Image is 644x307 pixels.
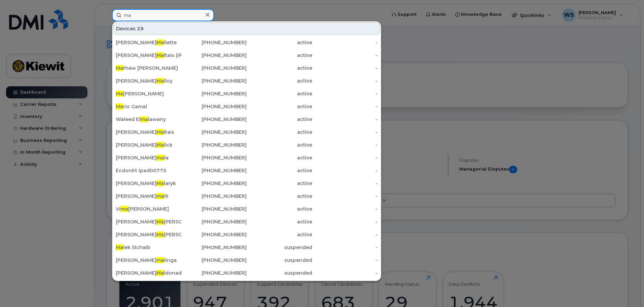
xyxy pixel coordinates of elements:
a: Cancelled[PHONE_NUMBER]cancelled- [113,280,380,292]
div: [PERSON_NAME] linga [116,257,181,264]
iframe: Messenger Launcher [615,278,639,302]
div: [PERSON_NAME] llette [116,39,181,46]
a: Vima[PERSON_NAME][PHONE_NUMBER]active- [113,203,380,215]
a: [PERSON_NAME]Maltais[PHONE_NUMBER]active- [113,126,380,138]
div: [PHONE_NUMBER] [181,142,247,148]
a: [PERSON_NAME]malli[PHONE_NUMBER]active- [113,190,380,202]
div: - [312,65,378,71]
a: Malek Sichaib[PHONE_NUMBER]suspended- [113,241,380,253]
div: - [312,52,378,59]
div: [PHONE_NUMBER] [181,218,247,225]
span: Ma [156,78,164,84]
div: - [312,193,378,199]
div: [PHONE_NUMBER] [181,65,247,71]
a: [PERSON_NAME]Mallette[PHONE_NUMBER]active- [113,36,380,49]
div: - [312,90,378,97]
div: active [247,39,312,46]
div: active [247,142,312,148]
div: - [312,180,378,187]
div: - [312,257,378,264]
span: Ma [116,91,123,97]
div: Ecdonlrt Ipad00775 [116,167,181,174]
div: - [312,231,378,238]
div: [PERSON_NAME] lloy [116,78,181,84]
div: [PHONE_NUMBER] [181,257,247,264]
div: active [247,218,312,225]
span: Ma [156,219,164,225]
div: active [247,231,312,238]
div: thew [PERSON_NAME] [116,65,181,71]
div: lek Sichaib [116,244,181,251]
span: ma [156,257,164,263]
div: [PHONE_NUMBER] [181,193,247,199]
div: [PERSON_NAME] lli [116,193,181,199]
div: [PHONE_NUMBER] [181,231,247,238]
span: ma [156,193,164,199]
div: Devices [113,22,380,35]
div: active [247,52,312,59]
span: 29 [137,25,144,32]
div: rio Gamal [116,103,181,110]
div: [PHONE_NUMBER] [181,244,247,251]
div: [PERSON_NAME] ltais [116,129,181,135]
div: active [247,103,312,110]
span: Ma [156,232,164,238]
div: [PHONE_NUMBER] [181,116,247,123]
div: [PERSON_NAME] [PERSON_NAME] [116,218,181,225]
div: active [247,154,312,161]
div: [PERSON_NAME] ldonado [116,270,181,276]
div: active [247,167,312,174]
a: [PERSON_NAME]Malaryk[PHONE_NUMBER]active- [113,177,380,189]
div: suspended [247,244,312,251]
div: active [247,78,312,84]
div: active [247,206,312,212]
span: ma [120,206,128,212]
div: - [312,244,378,251]
span: Ma [156,52,164,58]
div: [PHONE_NUMBER] [181,90,247,97]
div: - [312,167,378,174]
div: [PHONE_NUMBER] [181,103,247,110]
div: Waleed El lawany [116,116,181,123]
span: Ma [156,180,164,186]
a: [PERSON_NAME]Maltais (iPad)[PHONE_NUMBER]active- [113,49,380,61]
div: - [312,206,378,212]
div: [PERSON_NAME] [PERSON_NAME] [116,231,181,238]
div: [PERSON_NAME] la [116,154,181,161]
div: [PERSON_NAME] ltais (iPad) [116,52,181,59]
div: - [312,270,378,276]
div: [PHONE_NUMBER] [181,129,247,135]
a: [PERSON_NAME]Ma[PERSON_NAME][PHONE_NUMBER]active- [113,216,380,228]
div: active [247,116,312,123]
a: Ma[PERSON_NAME][PHONE_NUMBER]active- [113,88,380,100]
div: suspended [247,270,312,276]
div: active [247,180,312,187]
a: [PERSON_NAME]malinga[PHONE_NUMBER]suspended- [113,254,380,266]
div: Vi [PERSON_NAME] [116,206,181,212]
div: - [312,142,378,148]
div: active [247,65,312,71]
span: Ma [156,142,164,148]
span: Ma [116,65,123,71]
a: Ecdonlrt Ipad00775[PHONE_NUMBER]active- [113,164,380,177]
div: - [312,218,378,225]
div: [PHONE_NUMBER] [181,52,247,59]
div: [PHONE_NUMBER] [181,180,247,187]
div: [PHONE_NUMBER] [181,167,247,174]
a: Mario Gamal[PHONE_NUMBER]active- [113,100,380,113]
div: [PHONE_NUMBER] [181,78,247,84]
div: - [312,154,378,161]
div: - [312,103,378,110]
div: [PHONE_NUMBER] [181,154,247,161]
div: active [247,90,312,97]
span: Ma [156,270,164,276]
a: Waleed Elmalawany[PHONE_NUMBER]active- [113,113,380,125]
div: active [247,129,312,135]
div: [PHONE_NUMBER] [181,206,247,212]
a: [PERSON_NAME]Maldonado[PHONE_NUMBER]suspended- [113,267,380,279]
span: Ma [116,103,123,110]
a: [PERSON_NAME]mala[PHONE_NUMBER]active- [113,152,380,164]
div: - [312,129,378,135]
a: [PERSON_NAME]Malloy[PHONE_NUMBER]active- [113,75,380,87]
div: active [247,193,312,199]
